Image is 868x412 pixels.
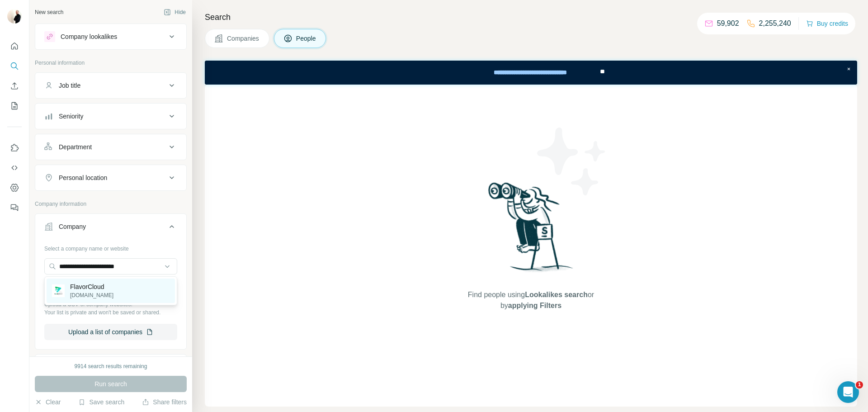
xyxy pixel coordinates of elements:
p: 59,902 [717,18,739,29]
button: Feedback [7,199,22,216]
button: Hide [157,5,192,19]
button: Job title [35,75,186,96]
span: Find people using or by [458,289,603,311]
iframe: Banner [205,61,857,85]
h4: Search [205,11,857,24]
div: New search [35,8,63,16]
iframe: Intercom live chat [837,381,859,403]
button: Use Surfe API [7,160,22,176]
div: Seniority [59,112,83,121]
p: Your list is private and won't be saved or shared. [44,308,177,317]
button: Clear [35,398,61,407]
div: 9914 search results remaining [75,362,147,370]
span: 1 [856,381,863,388]
span: People [296,34,317,43]
span: applying Filters [508,302,561,309]
button: Company lookalikes [35,26,186,47]
img: Surfe Illustration - Woman searching with binoculars [484,180,578,281]
button: Dashboard [7,180,22,196]
button: Enrich CSV [7,78,22,94]
div: Company lookalikes [61,32,117,41]
span: Lookalikes search [525,291,588,298]
button: Seniority [35,105,186,127]
img: FlavorCloud [52,284,65,297]
button: My lists [7,98,22,114]
p: Company information [35,200,187,208]
button: Personal location [35,167,186,189]
button: Save search [78,398,124,407]
span: Companies [227,34,260,43]
p: 2,255,240 [759,18,791,29]
button: Search [7,58,22,74]
button: Upload a list of companies [44,324,177,340]
button: Buy credits [806,17,848,30]
button: Share filters [142,398,187,407]
div: Company [59,222,86,231]
button: Quick start [7,38,22,54]
div: Job title [59,81,80,90]
img: Avatar [7,9,22,24]
button: Department [35,136,186,158]
div: Select a company name or website [44,241,177,253]
p: FlavorCloud [70,282,113,291]
img: Surfe Illustration - Stars [531,121,613,202]
p: Personal information [35,59,187,67]
button: Company [35,216,186,241]
p: [DOMAIN_NAME] [70,291,113,299]
div: Department [59,142,92,152]
button: Use Surfe on LinkedIn [7,140,22,156]
div: Personal location [59,173,107,182]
